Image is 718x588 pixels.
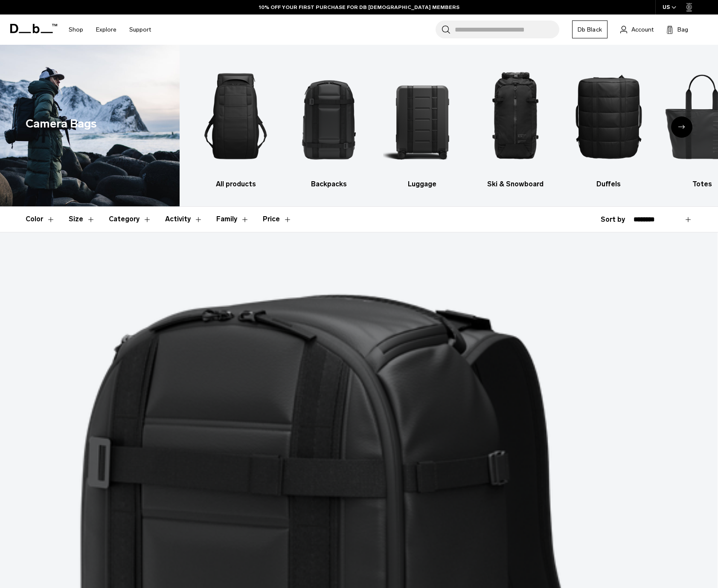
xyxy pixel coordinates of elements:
[477,58,555,175] img: Db
[197,58,275,189] a: Db All products
[383,179,462,189] h3: Luggage
[290,58,368,189] li: 2 / 10
[383,58,462,175] img: Db
[197,58,275,175] img: Db
[572,20,608,38] a: Db Black
[197,58,275,189] li: 1 / 10
[666,24,688,35] button: Bag
[290,179,368,189] h3: Backpacks
[477,179,555,189] h3: Ski & Snowboard
[259,3,459,11] a: 10% OFF YOUR FIRST PURCHASE FOR DB [DEMOGRAPHIC_DATA] MEMBERS
[570,58,648,175] img: Db
[677,25,688,34] span: Bag
[69,14,83,45] a: Shop
[69,207,95,232] button: Toggle Filter
[165,207,203,232] button: Toggle Filter
[631,25,654,34] span: Account
[62,14,157,45] nav: Main Navigation
[477,58,555,189] a: Db Ski & Snowboard
[216,207,249,232] button: Toggle Filter
[129,14,151,45] a: Support
[96,14,116,45] a: Explore
[671,116,692,138] div: Next slide
[620,24,654,35] a: Account
[263,207,292,232] button: Toggle Price
[26,115,97,133] h1: Camera Bags
[477,58,555,189] li: 4 / 10
[109,207,151,232] button: Toggle Filter
[383,58,462,189] a: Db Luggage
[197,179,275,189] h3: All products
[570,179,648,189] h3: Duffels
[570,58,648,189] li: 5 / 10
[290,58,368,175] img: Db
[26,207,55,232] button: Toggle Filter
[383,58,462,189] li: 3 / 10
[290,58,368,189] a: Db Backpacks
[570,58,648,189] a: Db Duffels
